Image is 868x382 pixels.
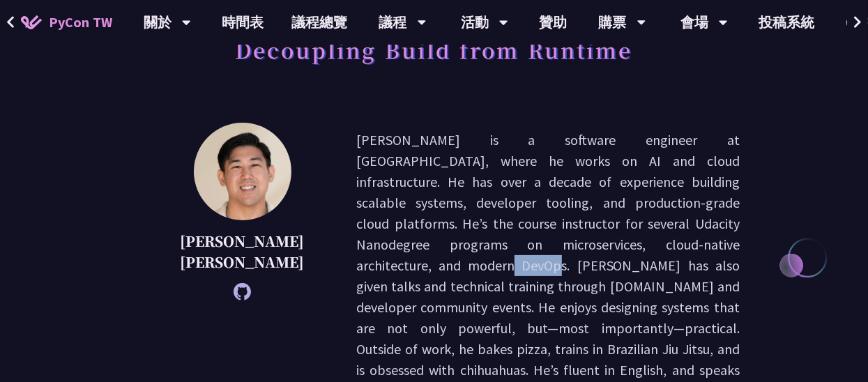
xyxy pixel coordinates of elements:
[163,231,321,273] p: [PERSON_NAME] [PERSON_NAME]
[21,15,42,29] img: Home icon of PyCon TW 2025
[49,12,112,33] span: PyCon TW
[846,17,860,28] img: Locale Icon
[7,5,126,40] a: PyCon TW
[194,123,291,220] img: Justin Lee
